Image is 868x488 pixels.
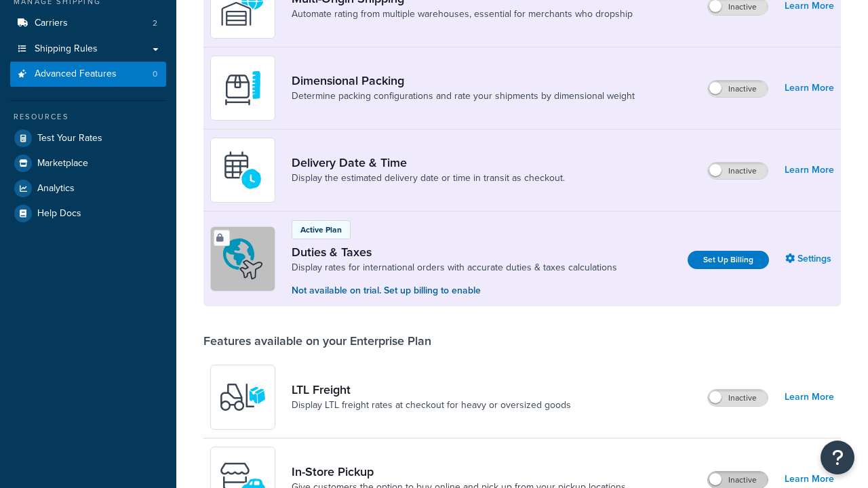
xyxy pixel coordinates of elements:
li: Advanced Features [10,62,166,87]
span: Analytics [37,183,75,195]
a: Display LTL freight rates at checkout for heavy or oversized goods [292,399,571,412]
p: Active Plan [300,224,342,236]
a: Help Docs [10,201,166,226]
a: Learn More [785,161,834,180]
a: Test Your Rates [10,126,166,150]
li: Carriers [10,11,166,36]
a: Learn More [785,79,834,98]
img: y79ZsPf0fXUFUhFXDzUgf+ktZg5F2+ohG75+v3d2s1D9TjoU8PiyCIluIjV41seZevKCRuEjTPPOKHJsQcmKCXGdfprl3L4q7... [219,373,267,421]
a: Settings [785,249,834,268]
span: Advanced Features [35,68,117,80]
label: Inactive [708,163,768,179]
label: Inactive [708,390,768,406]
a: Determine packing configurations and rate your shipments by dimensional weight [292,89,635,103]
a: In-Store Pickup [292,464,626,479]
img: gfkeb5ejjkALwAAAABJRU5ErkJggg== [219,146,267,194]
a: Marketplace [10,151,166,176]
p: Not available on trial. Set up billing to enable [292,283,617,298]
a: Shipping Rules [10,37,166,62]
img: DTVBYsAAAAAASUVORK5CYII= [219,64,267,112]
a: Analytics [10,176,166,201]
span: Help Docs [37,208,81,220]
label: Inactive [708,472,768,488]
span: 0 [153,68,157,80]
a: Carriers2 [10,11,166,36]
a: Learn More [785,388,834,407]
a: Delivery Date & Time [292,155,565,170]
div: Resources [10,111,166,123]
button: Open Resource Center [821,441,854,474]
span: Test Your Rates [37,133,102,144]
span: Marketplace [37,158,88,169]
label: Inactive [708,81,768,97]
a: LTL Freight [292,382,571,397]
a: Advanced Features0 [10,62,166,87]
span: Carriers [35,18,68,29]
a: Display rates for international orders with accurate duties & taxes calculations [292,261,617,274]
a: Automate rating from multiple warehouses, essential for merchants who dropship [292,7,633,21]
a: Display the estimated delivery date or time in transit as checkout. [292,171,565,185]
a: Set Up Billing [688,251,769,269]
a: Duties & Taxes [292,245,617,260]
div: Features available on your Enterprise Plan [203,333,431,348]
span: Shipping Rules [35,43,98,55]
span: 2 [153,18,157,29]
a: Dimensional Packing [292,73,635,88]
